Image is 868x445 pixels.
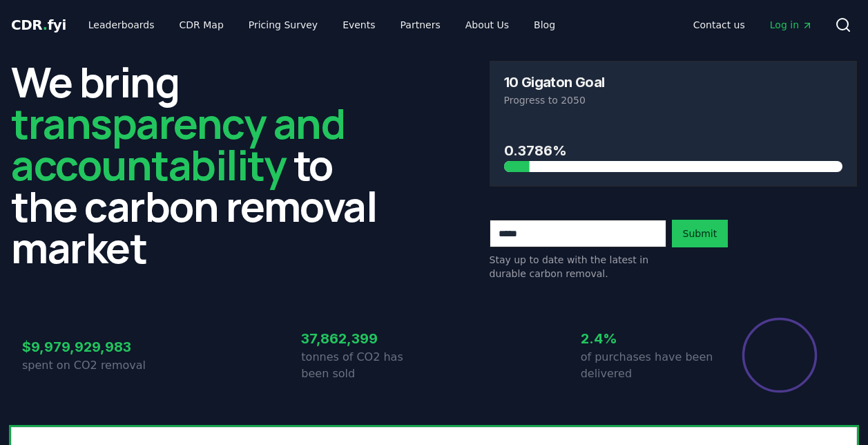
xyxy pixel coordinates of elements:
h3: 0.3786% [504,140,843,161]
a: Leaderboards [77,12,166,37]
h3: 10 Gigaton Goal [504,75,605,89]
span: Log in [770,18,813,32]
a: Log in [759,12,824,37]
p: spent on CO2 removal [22,357,155,374]
h2: We bring to the carbon removal market [11,61,379,268]
p: Progress to 2050 [504,93,843,107]
a: Blog [523,12,566,37]
h3: 2.4% [581,328,713,349]
p: tonnes of CO2 has been sold [301,349,434,382]
h3: 37,862,399 [301,328,434,349]
div: Percentage of sales delivered [741,316,818,394]
span: CDR fyi [11,17,66,33]
a: About Us [454,12,520,37]
nav: Main [77,12,566,37]
a: CDR Map [168,12,235,37]
a: Events [331,12,386,37]
span: transparency and accountability [11,95,345,193]
a: CDR.fyi [11,15,66,35]
button: Submit [672,220,729,247]
nav: Main [682,12,824,37]
a: Pricing Survey [238,12,329,37]
h3: $9,979,929,983 [22,337,155,357]
p: Stay up to date with the latest in durable carbon removal. [490,253,666,281]
a: Partners [389,12,452,37]
span: . [43,17,48,33]
p: of purchases have been delivered [581,349,713,382]
a: Contact us [682,12,756,37]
